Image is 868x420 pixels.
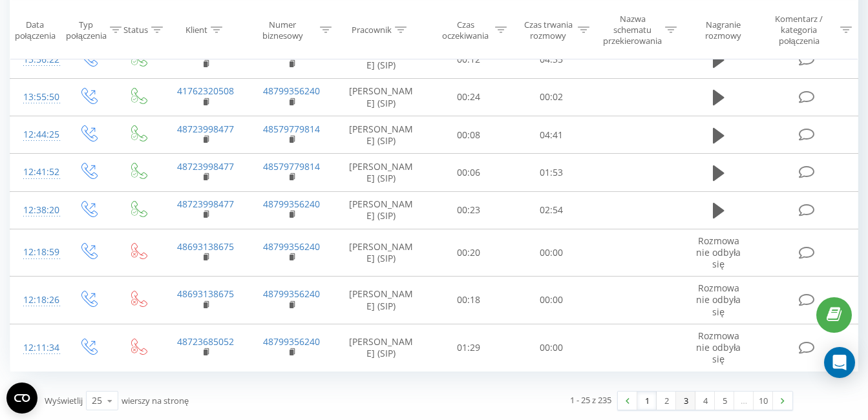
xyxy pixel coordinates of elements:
[335,154,427,191] td: [PERSON_NAME] (SIP)
[263,240,320,253] a: 48799356240
[23,288,50,313] div: 12:18:26
[123,25,148,36] div: Status
[427,116,510,154] td: 00:08
[263,85,320,97] a: 48799356240
[570,394,611,406] div: 1 - 25 z 235
[335,116,427,154] td: [PERSON_NAME] (SIP)
[510,41,593,78] td: 04:35
[23,198,50,223] div: 12:38:20
[249,19,317,41] div: Numer biznesowy
[177,335,234,348] a: 48723685052
[510,229,593,277] td: 00:00
[177,85,234,97] a: 41762320508
[92,394,102,407] div: 25
[439,19,492,41] div: Czas oczekiwania
[637,392,657,410] a: 1
[734,392,754,410] div: …
[427,191,510,229] td: 00:23
[335,191,427,229] td: [PERSON_NAME] (SIP)
[335,41,427,78] td: [PERSON_NAME] (SIP)
[335,324,427,372] td: [PERSON_NAME] (SIP)
[696,235,741,270] span: Rozmowa nie odbyła się
[263,160,320,173] a: 48579779814
[335,229,427,277] td: [PERSON_NAME] (SIP)
[263,123,320,135] a: 48579779814
[335,277,427,324] td: [PERSON_NAME] (SIP)
[263,335,320,348] a: 48799356240
[824,347,855,378] div: Open Intercom Messenger
[522,19,575,41] div: Czas trwania rozmowy
[510,277,593,324] td: 00:00
[177,160,234,173] a: 48723998477
[23,160,50,185] div: 12:41:52
[657,392,676,410] a: 2
[23,122,50,147] div: 12:44:25
[427,277,510,324] td: 00:18
[715,392,734,410] a: 5
[691,19,756,41] div: Nagranie rozmowy
[352,25,392,36] div: Pracownik
[695,392,715,410] a: 4
[177,288,234,300] a: 48693138675
[510,78,593,116] td: 00:02
[10,19,59,41] div: Data połączenia
[177,240,234,253] a: 48693138675
[177,198,234,210] a: 48723998477
[603,14,662,47] div: Nazwa schematu przekierowania
[510,116,593,154] td: 04:41
[263,198,320,210] a: 48799356240
[122,395,189,406] span: wierszy na stronę
[761,14,837,47] div: Komentarz / kategoria połączenia
[185,25,207,36] div: Klient
[427,41,510,78] td: 00:12
[754,392,773,410] a: 10
[510,191,593,229] td: 02:54
[510,154,593,191] td: 01:53
[510,324,593,372] td: 00:00
[66,19,107,41] div: Typ połączenia
[263,288,320,300] a: 48799356240
[23,47,50,72] div: 13:56:22
[427,229,510,277] td: 00:20
[696,282,741,317] span: Rozmowa nie odbyła się
[427,324,510,372] td: 01:29
[427,154,510,191] td: 00:06
[23,335,50,361] div: 12:11:34
[676,392,695,410] a: 3
[696,330,741,365] span: Rozmowa nie odbyła się
[427,78,510,116] td: 00:24
[177,123,234,135] a: 48723998477
[23,85,50,110] div: 13:55:50
[45,395,83,406] span: Wyświetlij
[23,240,50,265] div: 12:18:59
[6,383,37,414] button: Open CMP widget
[335,78,427,116] td: [PERSON_NAME] (SIP)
